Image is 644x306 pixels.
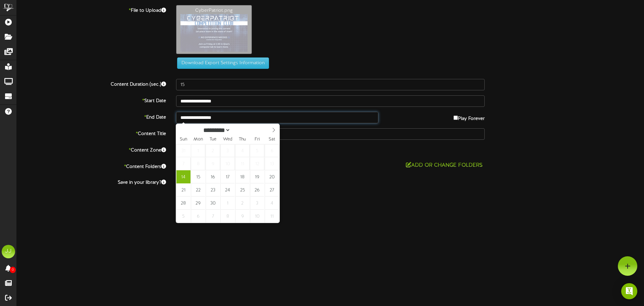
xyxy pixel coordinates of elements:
[176,144,191,157] span: August 31, 2025
[176,137,191,142] span: Sun
[265,137,279,142] span: Sat
[621,283,637,299] div: Open Intercom Messenger
[453,112,485,122] label: Play Forever
[206,183,220,196] span: September 23, 2025
[265,144,279,157] span: September 6, 2025
[177,57,269,69] button: Download Export Settings Information
[191,183,205,196] span: September 22, 2025
[10,267,16,273] span: 0
[2,245,15,258] div: JJ
[250,144,264,157] span: September 5, 2025
[176,196,191,210] span: September 28, 2025
[191,137,206,142] span: Mon
[176,128,485,140] input: Title of this Content
[230,127,255,134] input: Year
[235,196,250,210] span: October 2, 2025
[235,183,250,196] span: September 25, 2025
[453,116,458,120] input: Play Forever
[12,112,171,121] label: End Date
[191,170,205,183] span: September 15, 2025
[176,183,191,196] span: September 21, 2025
[206,144,220,157] span: September 2, 2025
[250,170,264,183] span: September 19, 2025
[250,183,264,196] span: September 26, 2025
[250,196,264,210] span: October 3, 2025
[206,137,220,142] span: Tue
[220,196,235,210] span: October 1, 2025
[12,161,171,170] label: Content Folders
[12,5,171,14] label: File to Upload
[235,137,250,142] span: Thu
[265,157,279,170] span: September 13, 2025
[220,170,235,183] span: September 17, 2025
[176,157,191,170] span: September 7, 2025
[191,144,205,157] span: September 1, 2025
[265,196,279,210] span: October 4, 2025
[220,157,235,170] span: September 10, 2025
[235,170,250,183] span: September 18, 2025
[235,210,250,223] span: October 9, 2025
[206,210,220,223] span: October 7, 2025
[220,144,235,157] span: September 3, 2025
[265,183,279,196] span: September 27, 2025
[12,145,171,154] label: Content Zone
[404,161,485,170] button: Add or Change Folders
[176,170,191,183] span: September 14, 2025
[250,210,264,223] span: October 10, 2025
[220,183,235,196] span: September 24, 2025
[176,210,191,223] span: October 5, 2025
[265,210,279,223] span: October 11, 2025
[235,157,250,170] span: September 11, 2025
[206,196,220,210] span: September 30, 2025
[174,61,269,66] a: Download Export Settings Information
[220,137,235,142] span: Wed
[206,170,220,183] span: September 16, 2025
[12,79,171,88] label: Content Duration (sec.)
[206,157,220,170] span: September 9, 2025
[191,157,205,170] span: September 8, 2025
[235,144,250,157] span: September 4, 2025
[250,137,265,142] span: Fri
[12,95,171,104] label: Start Date
[220,210,235,223] span: October 8, 2025
[265,170,279,183] span: September 20, 2025
[12,177,171,186] label: Save in your library?
[191,210,205,223] span: October 6, 2025
[12,128,171,137] label: Content Title
[250,157,264,170] span: September 12, 2025
[191,196,205,210] span: September 29, 2025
